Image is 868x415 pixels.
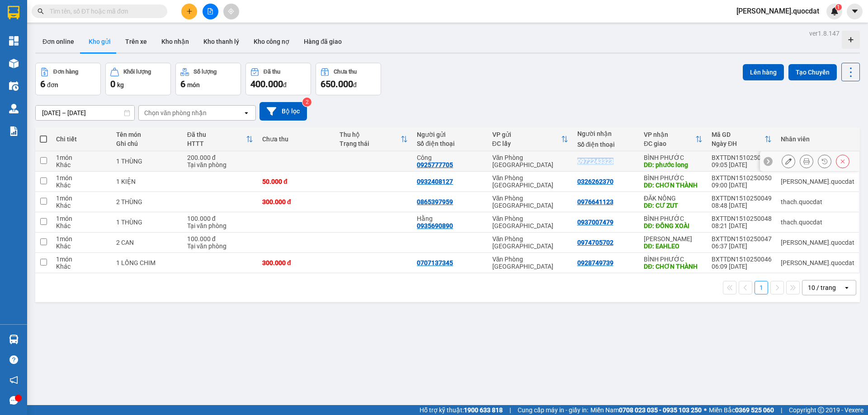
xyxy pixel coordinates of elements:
[116,178,178,185] div: 1 KIỆN
[302,98,311,107] sup: 2
[38,8,44,14] span: search
[644,154,703,161] div: BÌNH PHƯỚC
[144,108,207,117] div: Chọn văn phòng nhận
[835,4,842,10] sup: 1
[735,406,774,414] strong: 0369 525 060
[116,140,178,147] div: Ghi chú
[243,109,250,117] svg: open
[56,235,107,242] div: 1 món
[781,405,782,415] span: |
[262,259,330,266] div: 300.000 đ
[704,408,707,412] span: ⚪️
[644,235,703,242] div: [PERSON_NAME]
[417,222,453,229] div: 0935690890
[180,79,185,89] span: 6
[781,178,854,185] div: simon.quocdat
[492,215,568,229] div: Văn Phòng [GEOGRAPHIC_DATA]
[492,256,568,270] div: Văn Phòng [GEOGRAPHIC_DATA]
[50,6,156,16] input: Tìm tên, số ĐT hoặc mã đơn
[644,161,703,168] div: DĐ: phước long
[644,222,703,229] div: DĐ: ĐỒNG XOÀI
[283,81,287,89] span: đ
[56,195,107,202] div: 1 món
[417,178,453,185] div: 0932408127
[712,195,772,202] div: BXTTDN1510250049
[56,182,107,189] div: Khác
[417,140,483,147] div: Số điện thoại
[110,79,115,89] span: 0
[40,79,45,89] span: 6
[321,79,353,89] span: 650.000
[223,4,239,19] button: aim
[842,31,860,49] div: Tạo kho hàng mới
[644,140,695,147] div: ĐC giao
[644,202,703,209] div: DĐ: CƯ ZUT
[577,130,635,137] div: Người nhận
[781,219,854,226] div: thach.quocdat
[788,64,837,80] button: Tạo Chuyến
[809,28,840,38] div: ver 1.8.147
[644,174,703,182] div: BÌNH PHƯỚC
[644,256,703,263] div: BÌNH PHƯỚC
[712,161,772,168] div: 09:05 [DATE]
[193,69,217,75] div: Số lượng
[644,182,703,189] div: DĐ: CHƠN THÀNH
[123,69,151,75] div: Khối lượng
[417,259,453,266] div: 0707137345
[9,376,18,384] span: notification
[262,198,330,205] div: 300.000 đ
[56,215,107,222] div: 1 món
[262,135,330,143] div: Chưa thu
[830,7,839,15] img: icon-new-feature
[712,202,772,209] div: 08:48 [DATE]
[47,81,58,89] span: đơn
[181,4,197,19] button: plus
[81,31,118,52] button: Kho gửi
[316,63,381,95] button: Chưa thu650.000đ
[53,69,78,75] div: Đơn hàng
[639,127,707,151] th: Toggle SortBy
[518,405,588,415] span: Cung cấp máy in - giấy in:
[116,259,178,266] div: 1 LỒNG CHIM
[187,222,253,229] div: Tại văn phòng
[464,406,503,414] strong: 1900 633 818
[644,195,703,202] div: ĐĂK NÔNG
[851,7,859,15] span: caret-down
[262,178,330,185] div: 50.000 đ
[35,63,101,95] button: Đơn hàng6đơn
[187,140,246,147] div: HTTT
[9,126,19,136] img: solution-icon
[196,31,246,52] button: Kho thanh lý
[175,63,241,95] button: Số lượng6món
[492,195,568,209] div: Văn Phòng [GEOGRAPHIC_DATA]
[56,174,107,182] div: 1 món
[105,63,171,95] button: Khối lượng0kg
[116,239,178,246] div: 2 CAN
[187,215,253,222] div: 100.000 đ
[707,127,776,151] th: Toggle SortBy
[264,69,280,75] div: Đã thu
[709,405,774,415] span: Miền Bắc
[781,198,854,205] div: thach.quocdat
[417,215,483,222] div: Hằng
[590,405,702,415] span: Miền Nam
[417,198,453,205] div: 0865397959
[644,215,703,222] div: BÌNH PHƯỚC
[56,154,107,161] div: 1 món
[9,104,19,113] img: warehouse-icon
[9,36,19,46] img: dashboard-icon
[712,182,772,189] div: 09:00 [DATE]
[116,131,178,138] div: Tên món
[755,281,768,294] button: 1
[228,8,234,14] span: aim
[56,263,107,270] div: Khác
[781,239,854,246] div: simon.quocdat
[187,81,200,89] span: món
[420,405,503,415] span: Hỗ trợ kỹ thuật:
[712,242,772,250] div: 06:37 [DATE]
[847,4,863,19] button: caret-down
[9,335,19,344] img: warehouse-icon
[154,31,196,52] button: Kho nhận
[56,242,107,250] div: Khác
[187,161,253,168] div: Tại văn phòng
